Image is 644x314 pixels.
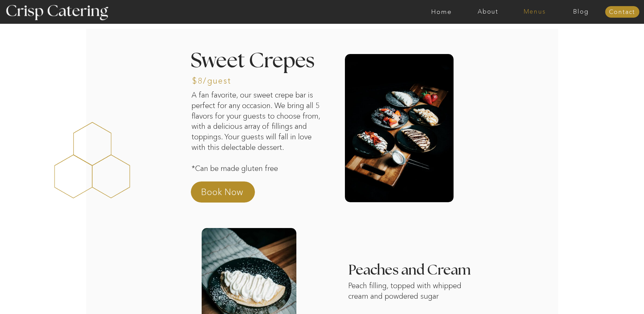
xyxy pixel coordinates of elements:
a: Book Now [201,186,261,202]
a: About [465,8,511,15]
h3: $8/guest [192,77,249,87]
a: Home [418,8,465,15]
a: Blog [558,8,604,15]
h3: Peaches and Cream [348,263,472,278]
a: Contact [605,9,639,16]
p: A fan favorite, our sweet crepe bar is perfect for any occasion. We bring all 5 flavors for your ... [191,90,325,177]
p: Peach filling, topped with whipped cream and powdered sugar [348,281,472,305]
a: Menus [511,8,558,15]
h2: Sweet Crepes [191,51,321,92]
